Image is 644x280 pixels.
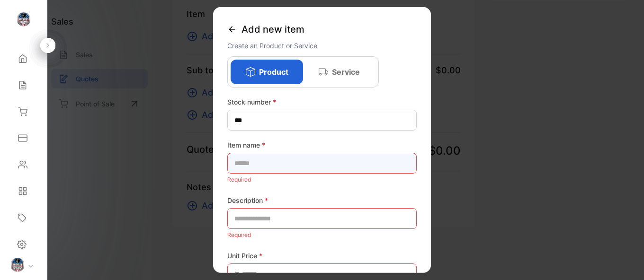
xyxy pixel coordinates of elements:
[259,66,288,78] p: Product
[17,12,31,26] img: logo
[227,42,317,50] span: Create an Product or Service
[241,22,304,36] span: Add new item
[8,4,36,32] button: Open LiveChat chat widget
[227,251,417,261] label: Unit Price
[235,269,239,279] span: $
[227,97,417,107] label: Stock number
[227,195,417,205] label: Description
[227,174,417,186] p: Required
[10,258,25,272] img: profile
[227,229,417,241] p: Required
[227,140,417,150] label: Item name
[332,66,360,78] p: Service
